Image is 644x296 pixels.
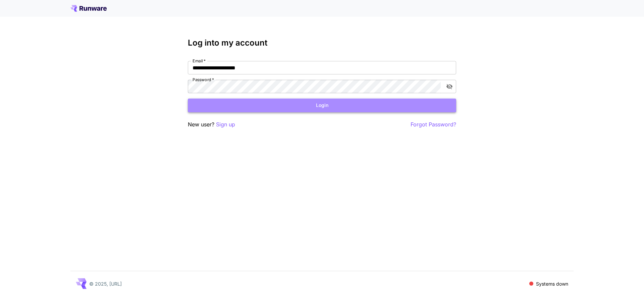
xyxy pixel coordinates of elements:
button: Forgot Password? [411,120,456,129]
p: Systems down [536,280,568,287]
label: Password [193,77,214,82]
label: Email [193,58,206,64]
button: toggle password visibility [443,80,455,93]
button: Sign up [216,120,235,129]
p: New user? [188,120,235,129]
button: Login [188,99,456,112]
p: © 2025, [URL] [89,280,122,287]
h3: Log into my account [188,38,456,48]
